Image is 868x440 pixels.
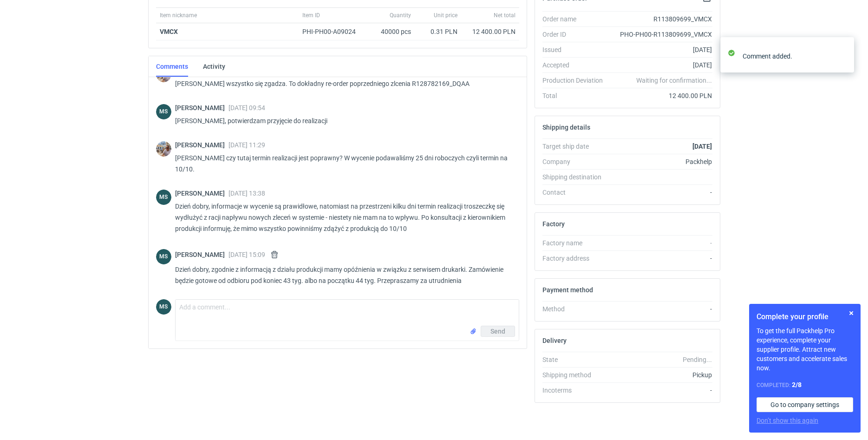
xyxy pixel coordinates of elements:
div: Incoterms [542,386,610,395]
figcaption: MS [156,299,171,315]
em: Pending... [683,356,712,363]
div: Pickup [610,370,712,380]
p: To get the full Packhelp Pro experience, complete your supplier profile. Attract new customers an... [757,326,853,373]
div: - [610,304,712,314]
span: Item nickname [160,12,197,19]
figcaption: MS [156,190,171,205]
div: R113809699_VMCX [610,14,712,24]
div: 0.31 PLN [418,27,457,36]
button: Skip for now [846,308,857,319]
span: Send [490,328,505,335]
h2: Payment method [542,286,593,294]
p: [PERSON_NAME] wszystko się zgadza. To dokładny re-order poprzedniego zlcenia R128782169_DQAA [175,78,512,89]
div: Michał Sokołowski [156,249,171,264]
span: [PERSON_NAME] [175,141,228,149]
div: Total [542,91,610,100]
div: 40000 pcs [368,23,415,40]
div: Target ship date [542,142,610,151]
div: Michał Sokołowski [156,190,171,205]
div: Factory address [542,254,610,263]
p: Dzień dobry, informacje w wycenie są prawidłowe, natomiast na przestrzeni kilku dni termin realiz... [175,201,512,234]
strong: [DATE] [692,143,712,150]
span: [DATE] 13:38 [228,190,265,197]
strong: 2 / 8 [792,381,802,388]
h1: Complete your profile [757,311,853,322]
div: - [610,254,712,263]
div: Factory name [542,238,610,248]
button: Send [481,326,515,337]
figcaption: MS [156,104,171,119]
div: Method [542,304,610,314]
div: Accepted [542,60,610,70]
div: Shipping method [542,370,610,380]
div: Company [542,157,610,166]
img: Michał Palasek [156,141,171,157]
div: Order name [542,14,610,24]
strong: VMCX [160,28,178,35]
div: [DATE] [610,45,712,54]
h2: Factory [542,220,565,228]
div: Order ID [542,30,610,39]
button: Don’t show this again [757,416,818,425]
span: [PERSON_NAME] [175,104,228,112]
div: State [542,355,610,364]
span: Unit price [434,12,457,19]
span: Item ID [302,12,320,19]
div: Comment added. [743,52,840,61]
button: close [840,51,847,61]
a: Comments [156,56,188,77]
em: Waiting for confirmation... [636,76,712,85]
div: Completed: [757,380,853,390]
div: Production Deviation [542,76,610,85]
figcaption: MS [156,249,171,264]
div: PHO-PH00-R113809699_VMCX [610,30,712,39]
div: Contact [542,188,610,197]
p: [PERSON_NAME] czy tutaj termin realizacji jest poprawny? W wycenie podawaliśmy 25 dni roboczych c... [175,152,512,175]
div: Michał Sokołowski [156,299,171,315]
p: Dzień dobry, zgodnie z informacją z działu produkcji mamy opóźnienia w związku z serwisem drukark... [175,264,512,286]
span: [PERSON_NAME] [175,190,228,197]
div: Shipping destination [542,172,610,182]
span: [DATE] 11:29 [228,141,265,149]
span: [DATE] 09:54 [228,104,265,112]
div: 12 400.00 PLN [465,27,516,36]
a: Activity [203,56,225,77]
div: - [610,386,712,395]
h2: Delivery [542,337,567,344]
span: Quantity [390,12,411,19]
p: [PERSON_NAME], potwierdzam przyjęcie do realizacji [175,115,512,126]
div: Issued [542,45,610,54]
h2: Shipping details [542,124,590,131]
div: Packhelp [610,157,712,166]
a: Go to company settings [757,397,853,412]
span: [DATE] 15:09 [228,251,265,258]
div: - [610,188,712,197]
div: PHI-PH00-A09024 [302,27,365,36]
div: [DATE] [610,60,712,70]
span: [PERSON_NAME] [175,251,228,258]
div: - [610,238,712,248]
div: Michał Sokołowski [156,104,171,119]
span: Net total [494,12,516,19]
div: 12 400.00 PLN [610,91,712,100]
